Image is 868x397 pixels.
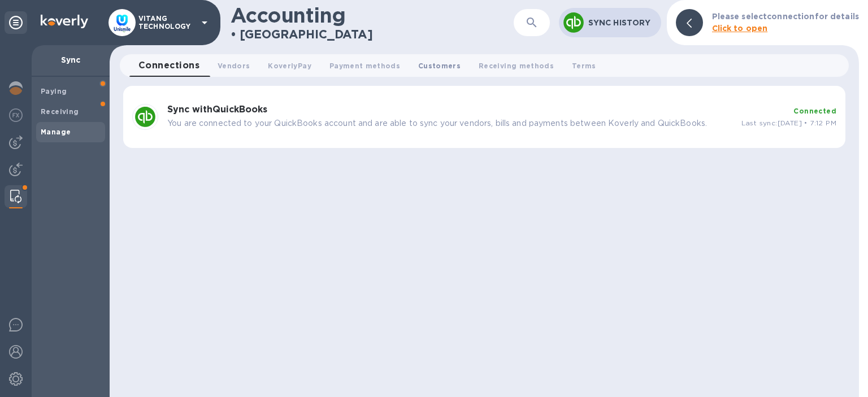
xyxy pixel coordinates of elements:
[138,58,199,73] span: Connections
[268,60,311,72] span: KoverlyPay
[167,104,267,115] b: Sync with QuickBooks
[41,87,67,95] b: Paying
[167,117,732,129] p: You are connected to your QuickBooks account and are able to sync your vendors, bills and payment...
[712,12,860,21] b: Please select connection for details
[231,27,373,41] h2: • [GEOGRAPHIC_DATA]
[9,108,23,122] img: Foreign exchange
[712,24,768,33] b: Click to open
[138,15,195,30] p: VITANG TECHNOLOGY
[231,3,345,27] h1: Accounting
[41,128,71,136] b: Manage
[41,15,88,28] img: Logo
[741,119,836,127] span: Last sync: [DATE] • 7:12 PM
[41,107,79,116] b: Receiving
[588,17,652,28] p: Sync History
[572,60,596,72] span: Terms
[5,11,27,34] div: Unpin categories
[793,107,836,115] b: Connected
[418,60,461,72] span: Customers
[329,60,400,72] span: Payment methods
[41,54,101,66] p: Sync
[218,60,250,72] span: Vendors
[479,60,554,72] span: Receiving methods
